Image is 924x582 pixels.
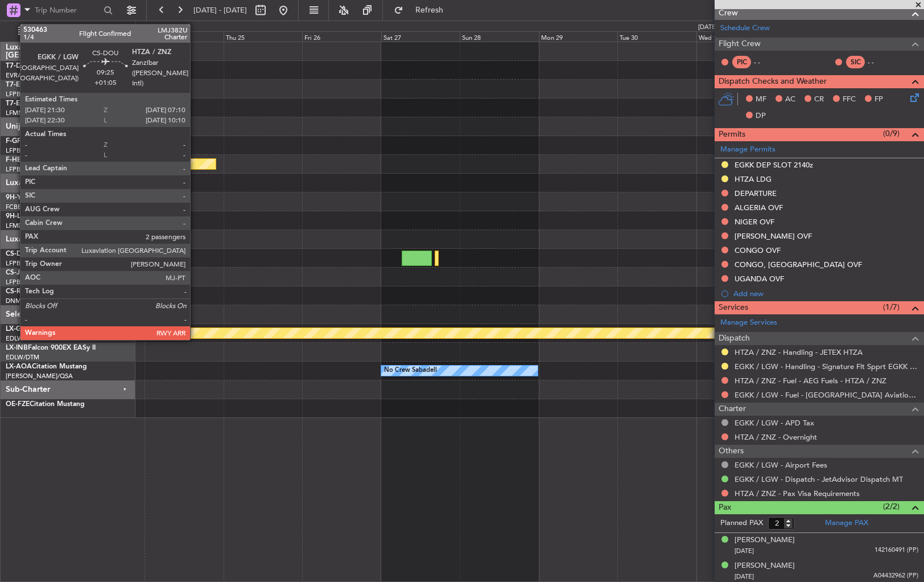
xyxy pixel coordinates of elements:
[719,38,761,51] span: Flight Crew
[720,317,777,329] a: Manage Services
[873,571,918,581] span: A04432962 (PP)
[6,63,80,69] a: T7-DYNChallenger 604
[6,63,31,69] span: T7-DYN
[720,518,763,529] label: Planned PAX
[6,194,31,201] span: 9H-YAA
[719,7,738,20] span: Crew
[6,146,35,155] a: LFPB/LBG
[193,5,247,15] span: [DATE] - [DATE]
[6,326,31,333] span: LX-GBH
[6,90,35,99] a: LFPB/LBG
[756,94,766,105] span: MF
[883,128,900,140] span: (0/9)
[756,110,766,122] span: DP
[6,213,28,220] span: 9H-LPZ
[735,160,813,170] div: EGKK DEP SLOT 2140z
[35,2,100,19] input: Trip Number
[785,94,795,105] span: AC
[735,418,814,428] a: EGKK / LGW - APD Tax
[6,278,35,286] a: LFPB/LBG
[6,100,75,107] a: T7-EMIHawker 900XP
[6,165,35,174] a: LFPB/LBG
[883,301,900,313] span: (1/7)
[735,347,863,357] a: HTZA / ZNZ - Handling - JETEX HTZA
[224,31,303,42] div: Thu 25
[719,501,731,514] span: Pax
[6,157,31,163] span: F-HECD
[735,432,817,442] a: HTZA / ZNZ - Overnight
[719,301,748,314] span: Services
[138,23,157,32] div: [DATE]
[381,31,460,42] div: Sat 27
[874,546,918,555] span: 142160491 (PP)
[6,251,32,257] span: CS-DOU
[754,57,779,67] div: - -
[735,203,783,212] div: ALGERIA OVF
[732,56,751,68] div: PIC
[6,203,36,211] a: FCBB/BZV
[719,332,750,345] span: Dispatch
[6,259,35,268] a: LFPB/LBG
[6,401,85,408] a: OE-FZECitation Mustang
[6,345,28,351] span: LX-INB
[6,222,39,230] a: LFMD/CEQ
[735,547,754,555] span: [DATE]
[874,94,883,105] span: FP
[617,31,696,42] div: Tue 30
[6,213,65,220] a: 9H-LPZLegacy 500
[733,289,918,298] div: Add new
[843,94,856,105] span: FFC
[302,31,381,42] div: Fri 26
[6,109,39,117] a: LFMN/NCE
[719,445,744,458] span: Others
[735,260,862,269] div: CONGO, [GEOGRAPHIC_DATA] OVF
[735,274,784,284] div: UGANDA OVF
[814,94,824,105] span: CR
[6,194,70,201] a: 9H-YAAGlobal 5000
[6,251,71,257] a: CS-DOUGlobal 6500
[720,144,775,155] a: Manage Permits
[735,560,795,572] div: [PERSON_NAME]
[6,100,28,107] span: T7-EMI
[6,269,30,276] span: CS-JHH
[735,245,781,255] div: CONGO OVF
[6,372,73,380] a: [PERSON_NAME]/QSA
[735,535,795,546] div: [PERSON_NAME]
[6,288,73,295] a: CS-RRCFalcon 900LX
[719,128,745,141] span: Permits
[735,376,886,386] a: HTZA / ZNZ - Fuel - AEG Fuels - HTZA / ZNZ
[6,363,87,370] a: LX-AOACitation Mustang
[735,217,774,227] div: NIGER OVF
[719,75,827,88] span: Dispatch Checks and Weather
[735,231,812,241] div: [PERSON_NAME] OVF
[735,572,754,581] span: [DATE]
[6,353,39,362] a: EDLW/DTM
[6,157,62,163] a: F-HECDFalcon 7X
[735,474,903,484] a: EGKK / LGW - Dispatch - JetAdvisor Dispatch MT
[6,81,34,88] span: T7-EAGL
[735,489,860,498] a: HTZA / ZNZ - Pax Visa Requirements
[735,460,827,470] a: EGKK / LGW - Airport Fees
[384,362,437,379] div: No Crew Sabadell
[6,334,39,343] a: EDLW/DTM
[145,31,224,42] div: Wed 24
[6,138,30,145] span: F-GPNJ
[735,174,772,184] div: HTZA LDG
[6,288,30,295] span: CS-RRC
[735,390,918,400] a: EGKK / LGW - Fuel - [GEOGRAPHIC_DATA] Aviation Fuel - via [GEOGRAPHIC_DATA] - [GEOGRAPHIC_DATA] /...
[539,31,618,42] div: Mon 29
[30,27,120,35] span: All Aircraft
[6,345,96,351] a: LX-INBFalcon 900EX EASy II
[13,22,123,40] button: All Aircraft
[6,269,69,276] a: CS-JHHGlobal 6000
[883,501,900,513] span: (2/2)
[735,362,918,371] a: EGKK / LGW - Handling - Signature Flt Spprt EGKK / LGW
[696,31,775,42] div: Wed 1
[6,81,65,88] a: T7-EAGLFalcon 8X
[868,57,893,67] div: - -
[6,401,30,408] span: OE-FZE
[6,326,62,333] a: LX-GBHFalcon 7X
[720,23,770,34] a: Schedule Crew
[846,56,865,68] div: SIC
[460,31,539,42] div: Sun 28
